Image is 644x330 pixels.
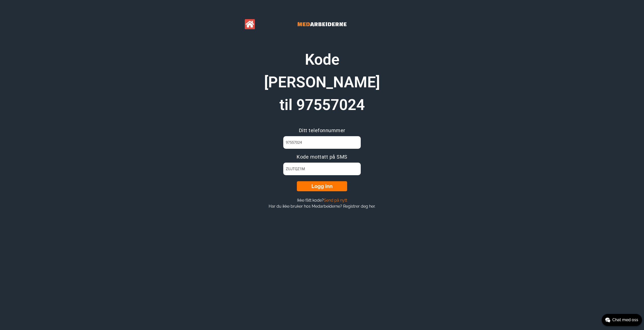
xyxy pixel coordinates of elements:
[612,317,638,323] span: Chat med oss
[602,314,642,326] button: Chat med oss
[324,198,347,203] span: Send på nytt
[296,198,349,203] button: Ikke fått kode?Send på nytt
[267,204,377,209] button: Har du ikke bruker hos Medarbeiderne? Registrer deg her.
[297,181,347,191] button: Logg inn
[297,154,347,160] span: Kode mottatt på SMS
[284,15,360,33] img: Banner
[299,127,345,133] span: Ditt telefonnummer
[259,48,385,116] h1: Kode [PERSON_NAME] til 97557024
